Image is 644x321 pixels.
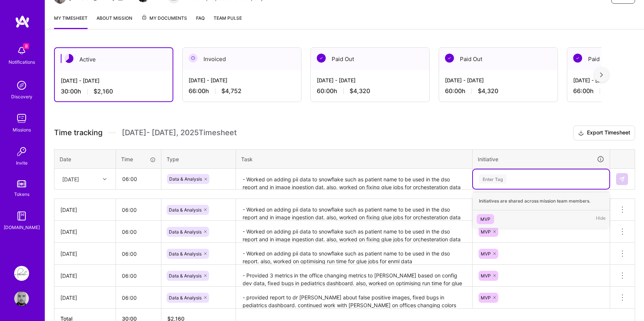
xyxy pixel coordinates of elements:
div: Notifications [9,58,35,66]
textarea: - Worked on adding pii data to snowflake such as patient name to be used in the dso report and in... [237,169,471,189]
div: Invoiced [183,48,301,70]
div: [DATE] - [DATE] [189,76,295,84]
img: guide book [14,209,29,223]
span: $2,160 [94,88,113,95]
div: Tokens [14,190,29,198]
span: Data & Analysis [169,207,202,213]
img: Paid Out [445,54,454,63]
span: $4,320 [478,87,498,95]
img: discovery [14,78,29,93]
img: Submit [619,176,625,182]
a: FAQ [196,14,205,29]
span: [DATE] - [DATE] , 2025 Timesheet [122,128,237,137]
textarea: - Worked on adding pii data to snowflake such as patient name to be used in the dso report. also,... [237,244,471,264]
div: [DATE] [60,294,110,302]
span: 8 [23,43,29,49]
textarea: - Worked on adding pii data to snowflake such as patient name to be used in the dso report and in... [237,222,471,242]
span: Data & Analysis [169,176,202,182]
img: tokens [17,180,26,187]
input: HH:MM [116,169,161,189]
div: 60:00 h [317,87,423,95]
a: My Documents [141,14,187,29]
div: [DATE] - [DATE] [61,77,167,85]
span: Data & Analysis [169,251,202,257]
textarea: - provided report to dr [PERSON_NAME] about false positive images, fixed bugs in pediatrics dashb... [237,287,471,308]
div: [DATE] - [DATE] [317,76,423,84]
img: User Avatar [14,291,29,306]
div: Enter Tag [479,173,506,185]
img: Pearl: Data Science Team [14,266,29,281]
div: Initiative [478,155,604,163]
div: MVP [480,215,490,223]
div: Invite [16,159,28,167]
img: Paid Out [573,54,582,63]
input: HH:MM [116,200,161,220]
div: [DOMAIN_NAME] [4,223,40,231]
a: About Mission [97,14,132,29]
span: Data & Analysis [169,295,202,301]
span: My Documents [141,14,187,22]
span: MVP [481,295,491,301]
i: icon Download [578,129,584,137]
div: Discovery [11,93,32,101]
div: [DATE] [60,206,110,214]
div: 30:00 h [61,88,167,95]
input: HH:MM [116,244,161,264]
div: Time [121,155,156,163]
th: Task [236,149,473,169]
img: Paid Out [317,54,326,63]
div: Missions [13,126,31,134]
div: [DATE] [62,175,79,183]
div: [DATE] - [DATE] [445,76,552,84]
a: Team Pulse [214,14,242,29]
textarea: - Worked on adding pii data to snowflake such as patient name to be used in the dso report and in... [237,200,471,220]
div: 66:00 h [189,87,295,95]
span: Data & Analysis [169,229,202,235]
img: Active [64,54,73,63]
span: MVP [481,251,491,257]
img: Invite [14,144,29,159]
span: $4,752 [221,87,241,95]
span: MVP [481,229,491,235]
div: Paid Out [439,48,558,70]
a: User Avatar [12,291,31,306]
span: Time tracking [54,128,102,137]
div: Paid Out [311,48,429,70]
input: HH:MM [116,266,161,286]
div: 60:00 h [445,87,552,95]
span: Data & Analysis [169,273,202,279]
span: MVP [481,273,491,279]
div: [DATE] [60,250,110,258]
th: Type [161,149,236,169]
img: right [600,72,603,77]
img: Invoiced [189,54,198,63]
span: $4,320 [350,87,370,95]
span: Team Pulse [214,15,242,21]
input: HH:MM [116,222,161,242]
a: Pearl: Data Science Team [12,266,31,281]
button: Export Timesheet [573,125,635,140]
div: [DATE] [60,272,110,280]
div: Initiatives are shared across mission team members. [473,192,609,210]
th: Date [54,149,116,169]
i: icon Chevron [103,177,107,181]
div: [DATE] [60,228,110,236]
textarea: - Provided 3 metrics in the office changing metrics to [PERSON_NAME] based on config dev data, fi... [237,266,471,286]
img: teamwork [14,111,29,126]
img: bell [14,43,29,58]
a: My timesheet [54,14,88,29]
div: Active [55,48,173,71]
img: logo [15,15,30,28]
input: HH:MM [116,288,161,308]
span: Hide [596,214,606,224]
